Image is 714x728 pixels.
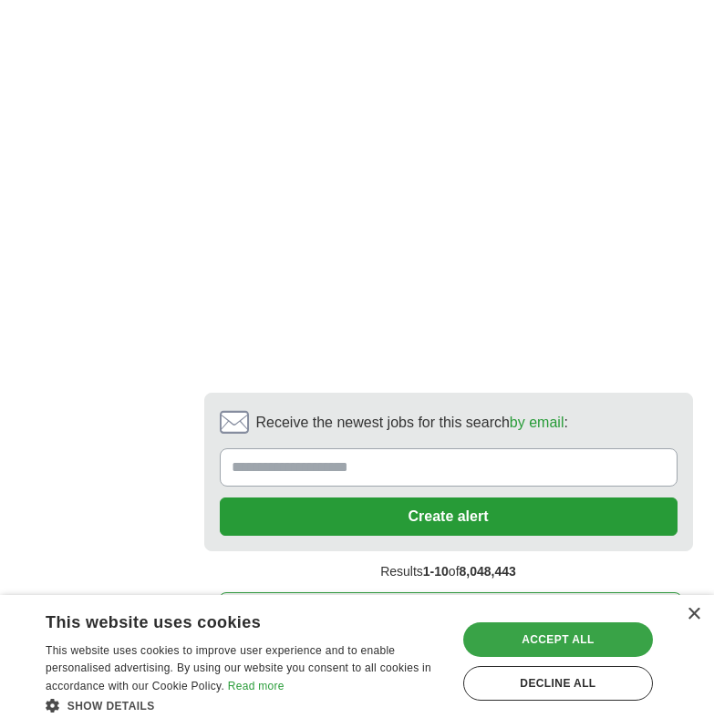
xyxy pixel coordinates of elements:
span: This website uses cookies to improve user experience and to enable personalised advertising. By u... [46,644,431,693]
div: Accept all [463,622,653,657]
a: next ❯ [219,592,682,631]
span: 1-10 [423,564,449,579]
a: by email [510,415,564,430]
div: This website uses cookies [46,606,398,633]
span: Show details [67,700,155,713]
span: Receive the newest jobs for this search : [256,412,568,434]
div: Show details [46,696,444,714]
button: Create alert [220,497,678,536]
a: Read more, opens a new window [228,680,285,692]
span: 8,048,443 [460,564,516,579]
div: Decline all [463,666,653,701]
div: Close [687,608,700,621]
div: Results of [204,551,693,592]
